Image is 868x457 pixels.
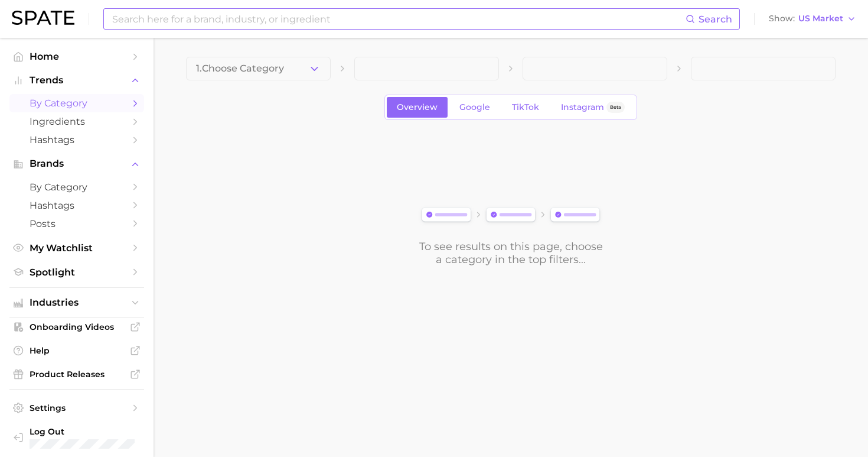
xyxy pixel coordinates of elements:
[449,97,500,118] a: Google
[30,158,124,169] span: Brands
[512,102,539,112] span: TikTok
[9,94,144,112] a: by Category
[9,239,144,257] a: My Watchlist
[30,403,124,413] span: Settings
[30,426,135,437] span: Log Out
[9,131,144,149] a: Hashtags
[30,75,124,86] span: Trends
[9,342,144,359] a: Help
[9,178,144,196] a: by Category
[9,112,144,131] a: Ingredients
[30,345,124,356] span: Help
[769,15,795,22] span: Show
[30,200,124,211] span: Hashtags
[766,11,859,27] button: ShowUS Market
[9,318,144,336] a: Onboarding Videos
[387,97,448,118] a: Overview
[9,365,144,383] a: Product Releases
[12,11,74,25] img: SPATE
[30,297,124,308] span: Industries
[9,155,144,173] button: Brands
[551,97,635,118] a: InstagramBeta
[9,47,144,66] a: Home
[196,63,284,74] span: 1. Choose Category
[9,294,144,312] button: Industries
[561,102,604,112] span: Instagram
[699,14,732,25] span: Search
[9,399,144,417] a: Settings
[9,423,144,452] a: Log out. Currently logged in with e-mail alyssa@spate.nyc.
[30,322,124,332] span: Onboarding Videos
[30,181,124,193] span: by Category
[610,102,621,112] span: Beta
[459,102,490,112] span: Google
[30,51,124,62] span: Home
[502,97,549,118] a: TikTok
[418,205,603,226] img: svg%3e
[30,369,124,380] span: Product Releases
[111,9,686,29] input: Search here for a brand, industry, or ingredient
[9,215,144,233] a: Posts
[30,116,124,127] span: Ingredients
[9,263,144,281] a: Spotlight
[30,267,124,278] span: Spotlight
[418,240,603,266] div: To see results on this page, choose a category in the top filters...
[30,242,124,254] span: My Watchlist
[798,15,843,22] span: US Market
[186,57,331,80] button: 1.Choose Category
[397,102,438,112] span: Overview
[9,196,144,215] a: Hashtags
[30,98,124,109] span: by Category
[30,218,124,229] span: Posts
[9,72,144,89] button: Trends
[30,134,124,145] span: Hashtags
